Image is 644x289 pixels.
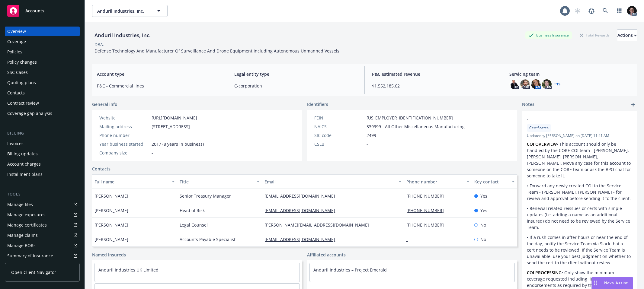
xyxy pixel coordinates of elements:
div: NAICS [314,123,364,130]
span: Notes [522,101,534,108]
a: [EMAIL_ADDRESS][DOMAIN_NAME] [264,208,340,213]
div: Invoices [7,139,24,148]
a: Summary of insurance [5,251,80,261]
div: CSLB [314,141,364,147]
span: Head of Risk [180,207,205,214]
p: • If a rush comes in after hours or near the end of the day, notify the Service Team via Slack th... [527,234,632,266]
div: Total Rewards [577,31,613,39]
div: Manage certificates [7,220,47,230]
div: Contacts [7,88,25,98]
a: Manage BORs [5,241,80,250]
img: photo [531,79,541,89]
span: No [480,222,486,228]
span: [STREET_ADDRESS] [152,123,190,130]
div: FEIN [314,115,364,121]
a: Quoting plans [5,78,80,87]
button: Email [262,174,404,189]
div: Year business started [99,141,149,147]
button: Key contact [472,174,517,189]
a: SSC Cases [5,68,80,77]
span: - [367,141,368,147]
span: General info [92,101,117,107]
a: Invoices [5,139,80,148]
div: Website [99,115,149,121]
a: Anduril Industries UK Limited [98,267,159,273]
a: [EMAIL_ADDRESS][DOMAIN_NAME] [264,193,340,199]
div: DBA: - [95,41,106,48]
div: Key contact [474,179,508,185]
span: 2499 [367,132,376,138]
div: Phone number [99,132,149,138]
div: Title [180,179,253,185]
span: 339999 - All Other Miscellaneous Manufacturing [367,123,465,130]
div: Summary of insurance [7,251,53,261]
span: - [527,116,616,122]
span: [PERSON_NAME] [95,222,128,228]
a: Accounts [5,2,80,19]
span: Accounts [25,8,44,13]
a: Contacts [5,88,80,98]
a: Contacts [92,166,111,172]
span: Updated by [PERSON_NAME] on [DATE] 11:41 AM [527,133,632,138]
span: [PERSON_NAME] [95,236,128,243]
span: Legal entity type [234,71,357,77]
a: Manage files [5,200,80,209]
a: [URL][DOMAIN_NAME] [152,115,197,121]
a: [PHONE_NUMBER] [406,222,449,228]
div: Policy changes [7,57,37,67]
span: Senior Treasury Manager [180,193,231,199]
a: Manage exposures [5,210,80,220]
div: Manage files [7,200,33,209]
a: Overview [5,27,80,36]
button: Anduril Industries, Inc. [92,5,168,17]
a: Policy changes [5,57,80,67]
span: Nova Assist [604,280,628,285]
p: • Renewal related reissues or certs with simple updates (i.e. adding a name as an additional insu... [527,205,632,230]
div: Policies [7,47,22,57]
div: Company size [99,150,149,156]
button: Phone number [404,174,472,189]
div: Email [264,179,395,185]
p: • This account should only be handled by the CORE COI team - [PERSON_NAME], [PERSON_NAME], [PERSO... [527,141,632,179]
a: [EMAIL_ADDRESS][DOMAIN_NAME] [264,237,340,242]
a: Named insureds [92,252,126,258]
div: Anduril Industries, Inc. [92,31,153,39]
span: Yes [480,193,487,199]
a: [PERSON_NAME][EMAIL_ADDRESS][DOMAIN_NAME] [264,222,374,228]
a: Manage claims [5,230,80,240]
div: Phone number [406,179,463,185]
a: Account charges [5,159,80,169]
strong: COI PROCESSING [527,270,562,275]
img: photo [627,6,637,16]
span: Certificates [529,125,549,131]
div: Account charges [7,159,41,169]
span: Legal Counsel [180,222,208,228]
span: Accounts Payable Specialist [180,236,235,243]
div: Contract review [7,98,39,108]
div: Actions [617,30,637,41]
span: [PERSON_NAME] [95,207,128,214]
div: Full name [95,179,168,185]
span: Account type [97,71,219,77]
a: Start snowing [572,5,584,17]
strong: COI OVERVIEW [527,141,557,147]
a: Switch app [613,5,625,17]
a: Policies [5,47,80,57]
div: Manage claims [7,230,38,240]
span: [US_EMPLOYER_IDENTIFICATION_NUMBER] [367,115,453,121]
div: Drag to move [592,277,599,289]
a: Billing updates [5,149,80,159]
span: C-corporation [234,83,357,89]
div: Coverage gap analysis [7,109,52,118]
button: Actions [617,29,637,41]
button: Nova Assist [591,277,633,289]
a: - [406,237,413,242]
a: remove [625,116,632,123]
a: Manage certificates [5,220,80,230]
div: Business Insurance [525,31,572,39]
span: No [480,236,486,243]
span: - [152,132,153,138]
span: $1,552,185.62 [372,83,495,89]
div: Manage BORs [7,241,36,250]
